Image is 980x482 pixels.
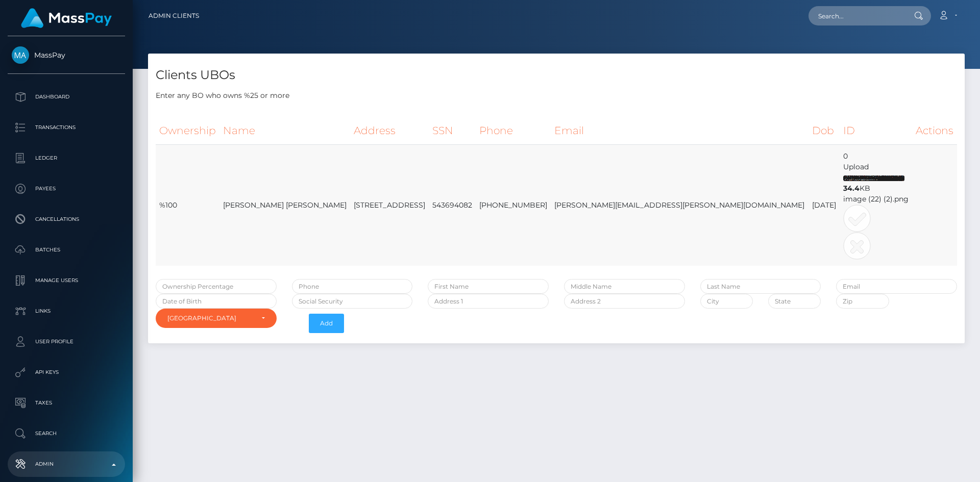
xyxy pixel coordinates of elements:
[8,84,125,110] a: Dashboard
[149,5,199,27] a: Admin Clients
[12,334,121,349] p: User Profile
[843,162,909,260] div: Upload
[156,309,277,328] button: United States
[12,150,121,166] p: Ledger
[476,117,551,145] th: Phone
[8,115,125,140] a: Transactions
[8,207,125,232] a: Cancellations
[156,294,277,309] input: Date of Birth
[8,360,125,385] a: API Keys
[836,279,957,294] input: Email
[912,117,957,145] th: Actions
[12,365,121,380] p: API Keys
[12,89,121,105] p: Dashboard
[429,145,476,266] td: 543694082
[219,145,350,266] td: [PERSON_NAME] [PERSON_NAME]
[12,242,121,258] p: Batches
[156,117,219,145] th: Ownership
[8,390,125,416] a: Taxes
[808,117,840,145] th: Dob
[12,426,121,441] p: Search
[8,50,125,60] span: MassPay
[12,456,121,472] p: Admin
[768,294,821,309] input: State
[167,314,253,322] div: [GEOGRAPHIC_DATA]
[156,145,219,266] td: %100
[808,145,840,266] td: [DATE]
[8,145,125,171] a: Ledger
[840,145,912,266] td: 0
[156,66,957,84] h4: Clients UBOs
[292,294,413,309] input: Social Security
[21,8,112,28] img: MassPay Logo
[428,279,549,294] input: First Name
[309,314,344,333] button: Add
[12,46,29,64] img: MassPay
[219,117,350,145] th: Name
[156,90,957,101] p: Enter any BO who owns %25 or more
[564,294,685,309] input: Address 2
[843,175,904,181] img: image (22) (2).png
[8,237,125,263] a: Batches
[429,117,476,145] th: SSN
[292,279,413,294] input: Phone
[156,279,277,294] input: Ownership Percentage
[8,176,125,201] a: Payees
[12,212,121,227] p: Cancellations
[843,194,909,204] span: image (22) (2).png
[476,145,551,266] td: [PHONE_NUMBER]
[12,120,121,135] p: Transactions
[12,181,121,196] p: Payees
[8,329,125,354] a: User Profile
[8,298,125,324] a: Links
[350,145,429,266] td: [STREET_ADDRESS]
[700,294,753,309] input: City
[8,268,125,293] a: Manage Users
[551,117,808,145] th: Email
[12,273,121,288] p: Manage Users
[564,279,685,294] input: Middle Name
[840,117,912,145] th: ID
[428,294,549,309] input: Address 1
[8,451,125,477] a: Admin
[12,303,121,319] p: Links
[8,421,125,446] a: Search
[350,117,429,145] th: Address
[843,184,870,193] span: KB
[808,6,904,26] input: Search...
[843,184,860,193] strong: 34.4
[551,145,808,266] td: [PERSON_NAME][EMAIL_ADDRESS][PERSON_NAME][DOMAIN_NAME]
[700,279,821,294] input: Last Name
[12,395,121,411] p: Taxes
[836,294,889,309] input: Zip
